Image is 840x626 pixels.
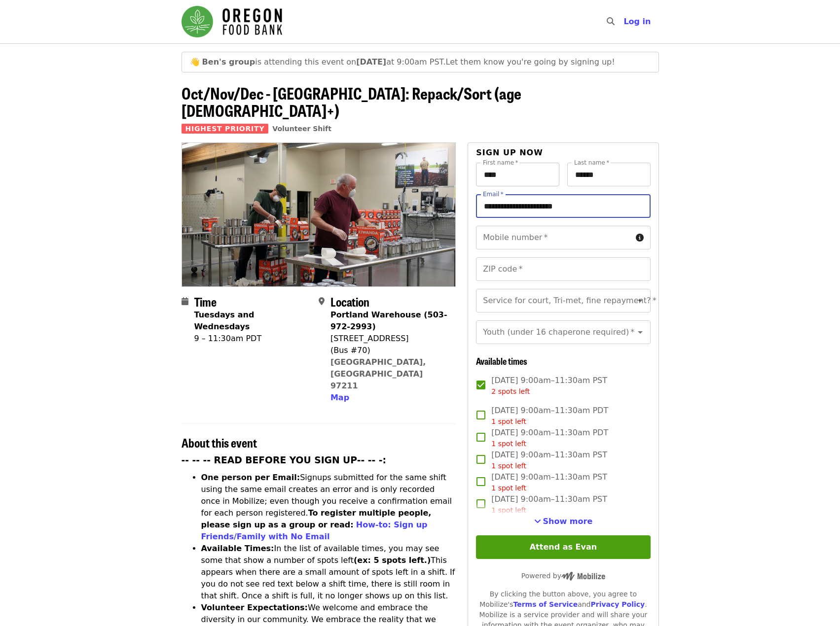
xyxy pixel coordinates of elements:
img: Oct/Nov/Dec - Portland: Repack/Sort (age 16+) organized by Oregon Food Bank [182,143,456,286]
span: [DATE] 9:00am–11:30am PDT [491,427,608,449]
span: Powered by [521,572,605,580]
img: Oregon Food Bank - Home [182,6,282,37]
span: is attending this event on at 9:00am PST. [202,57,446,67]
strong: Available Times: [201,544,274,553]
li: Signups submitted for the same shift using the same email creates an error and is only recorded o... [201,472,456,543]
span: Oct/Nov/Dec - [GEOGRAPHIC_DATA]: Repack/Sort (age [DEMOGRAPHIC_DATA]+) [182,81,521,122]
span: Sign up now [476,148,543,157]
span: 1 spot left [491,484,526,492]
button: See more timeslots [534,516,593,527]
input: Last name [567,163,651,186]
span: Highest Priority [182,124,269,134]
div: 9 – 11:30am PDT [194,333,311,345]
a: How-to: Sign up Friends/Family with No Email [201,520,428,541]
span: 1 spot left [491,417,526,425]
input: Email [476,194,650,218]
label: Last name [574,160,609,166]
strong: Portland Warehouse (503-972-2993) [330,310,447,331]
span: [DATE] 9:00am–11:30am PST [491,493,607,516]
strong: To register multiple people, please sign up as a group or read: [201,508,432,529]
a: Terms of Service [513,600,578,608]
button: Open [633,294,647,308]
div: (Bus #70) [330,345,448,356]
li: In the list of available times, you may see some that show a number of spots left This appears wh... [201,543,456,602]
i: search icon [607,17,615,26]
div: [STREET_ADDRESS] [330,333,448,345]
button: Open [633,325,647,339]
span: 1 spot left [491,462,526,470]
i: circle-info icon [636,233,644,243]
i: calendar icon [182,297,188,306]
strong: -- -- -- READ BEFORE YOU SIGN UP-- -- -: [182,455,387,465]
button: Log in [616,12,658,32]
input: First name [476,163,559,186]
span: Let them know you're going by signing up! [446,57,615,67]
span: 1 spot left [491,440,526,448]
button: Map [330,392,349,404]
input: Search [621,10,628,34]
span: About this event [182,434,257,451]
span: [DATE] 9:00am–11:30am PST [491,471,607,493]
span: [DATE] 9:00am–11:30am PST [491,449,607,471]
img: Powered by Mobilize [561,572,605,581]
strong: Ben's group [202,57,256,67]
span: 2 spots left [491,387,530,395]
strong: Tuesdays and Wednesdays [194,310,255,331]
strong: Volunteer Expectations: [201,603,308,612]
span: Location [330,293,369,310]
a: Privacy Policy [590,600,645,608]
input: Mobile number [476,226,631,249]
i: map-marker-alt icon [319,297,325,306]
a: Volunteer Shift [272,125,331,133]
span: waving emoji [190,57,200,67]
strong: [DATE] [356,57,386,67]
span: Log in [623,17,651,26]
span: Map [330,393,349,402]
a: [GEOGRAPHIC_DATA], [GEOGRAPHIC_DATA] 97211 [330,357,426,390]
span: [DATE] 9:00am–11:30am PST [491,375,607,397]
input: ZIP code [476,257,650,281]
span: [DATE] 9:00am–11:30am PDT [491,405,608,427]
button: Attend as Evan [476,535,650,559]
label: First name [483,160,518,166]
span: Available times [476,354,527,367]
strong: (ex: 5 spots left.) [354,556,431,565]
span: Show more [543,517,593,526]
strong: One person per Email: [201,473,300,482]
span: Time [194,293,217,310]
span: 1 spot left [491,506,526,514]
label: Email [483,191,504,197]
